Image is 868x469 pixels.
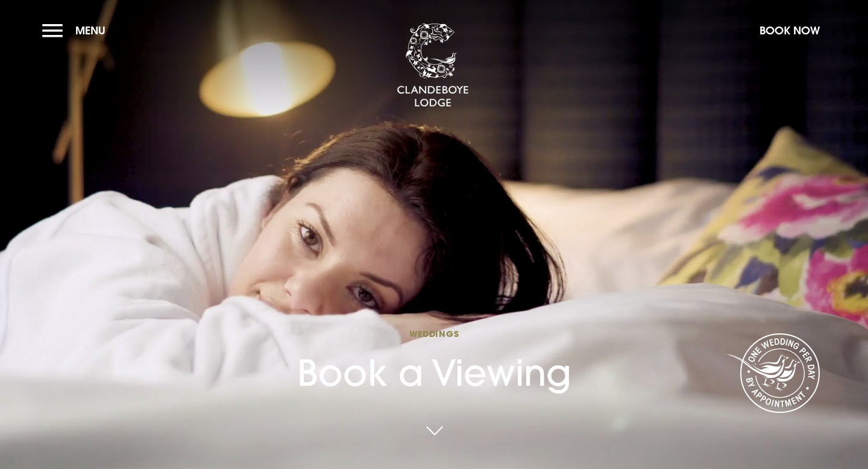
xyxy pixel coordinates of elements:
img: Clandeboye Lodge [397,24,469,108]
button: Book Now [753,17,826,43]
span: Menu [75,24,105,37]
h1: Book a Viewing [297,328,571,394]
button: Menu [42,17,112,43]
span: Weddings [297,328,571,339]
